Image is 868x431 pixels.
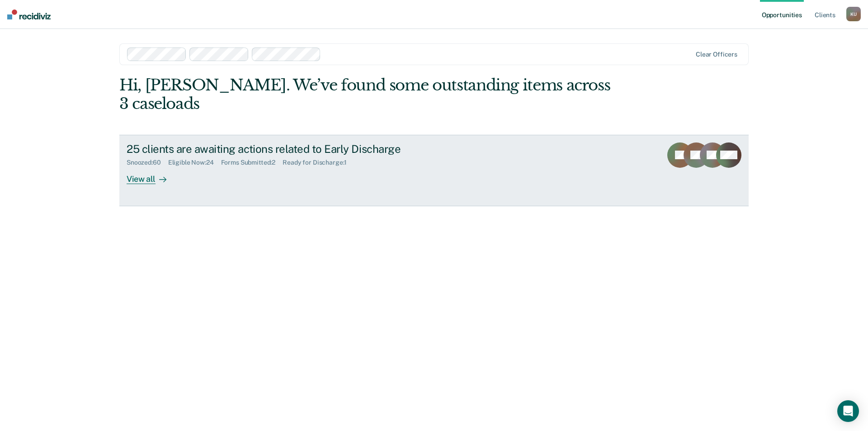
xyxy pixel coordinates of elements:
div: Forms Submitted : 2 [221,159,283,166]
button: KU [846,7,861,21]
a: 25 clients are awaiting actions related to Early DischargeSnoozed:60Eligible Now:24Forms Submitte... [119,135,749,206]
div: Open Intercom Messenger [837,400,859,422]
div: 25 clients are awaiting actions related to Early Discharge [127,142,444,156]
div: Hi, [PERSON_NAME]. We’ve found some outstanding items across 3 caseloads [119,76,623,113]
img: Recidiviz [7,9,51,19]
div: Ready for Discharge : 1 [283,159,354,166]
div: Clear officers [696,51,737,58]
div: Eligible Now : 24 [168,159,221,166]
div: View all [127,166,177,184]
div: K U [846,7,861,21]
div: Snoozed : 60 [127,159,168,166]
